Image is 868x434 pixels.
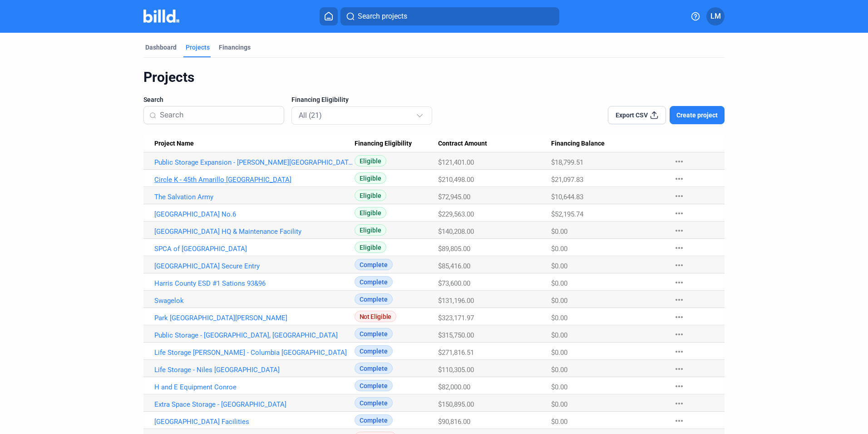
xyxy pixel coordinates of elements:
span: $210,498.00 [438,176,474,184]
span: $150,895.00 [438,400,474,409]
mat-icon: more_horiz [674,381,685,392]
span: Complete [355,414,393,426]
span: Complete [355,259,393,270]
span: $110,305.00 [438,366,474,374]
a: [GEOGRAPHIC_DATA] No.6 [154,210,355,218]
div: Financing Balance [551,140,665,148]
a: Life Storage [PERSON_NAME] - Columbia [GEOGRAPHIC_DATA] [154,348,355,357]
span: Not Eligible [355,311,396,322]
span: $121,401.00 [438,158,474,167]
span: Complete [355,397,393,409]
mat-icon: more_horiz [674,415,685,426]
button: Search projects [340,7,559,25]
span: $140,208.00 [438,227,474,236]
span: Project Name [154,140,194,148]
span: $82,000.00 [438,383,470,391]
span: Complete [355,363,393,374]
span: Eligible [355,242,386,253]
img: Billd Company Logo [143,10,179,23]
span: Eligible [355,190,386,201]
a: Extra Space Storage - [GEOGRAPHIC_DATA] [154,400,355,409]
span: $0.00 [551,418,567,426]
a: Park [GEOGRAPHIC_DATA][PERSON_NAME] [154,314,355,322]
span: $85,416.00 [438,262,470,270]
span: $73,600.00 [438,279,470,288]
span: $52,195.74 [551,210,583,218]
span: $0.00 [551,279,567,288]
span: Complete [355,380,393,391]
a: [GEOGRAPHIC_DATA] HQ & Maintenance Facility [154,227,355,236]
mat-icon: more_horiz [674,346,685,357]
span: $0.00 [551,227,567,236]
span: Financing Eligibility [355,140,412,148]
a: Public Storage - [GEOGRAPHIC_DATA], [GEOGRAPHIC_DATA] [154,331,355,339]
span: $89,805.00 [438,245,470,253]
a: [GEOGRAPHIC_DATA] Secure Entry [154,262,355,270]
span: $323,171.97 [438,314,474,322]
span: Search [143,95,163,104]
span: $0.00 [551,348,567,357]
span: Eligible [355,172,386,184]
span: LM [710,11,721,22]
span: $271,816.51 [438,348,474,357]
span: $0.00 [551,366,567,374]
mat-icon: more_horiz [674,363,685,374]
span: $10,644.83 [551,193,583,201]
span: Eligible [355,155,386,167]
span: $0.00 [551,383,567,391]
a: Swagelok [154,297,355,305]
mat-icon: more_horiz [674,312,685,323]
span: $72,945.00 [438,193,470,201]
a: Life Storage - Niles [GEOGRAPHIC_DATA] [154,366,355,374]
div: Financing Eligibility [355,140,438,148]
a: [GEOGRAPHIC_DATA] Facilities [154,418,355,426]
a: H and E Equipment Conroe [154,383,355,391]
span: $315,750.00 [438,331,474,339]
a: Public Storage Expansion - [PERSON_NAME][GEOGRAPHIC_DATA] [154,158,355,167]
mat-icon: more_horiz [674,173,685,184]
mat-icon: more_horiz [674,191,685,202]
a: The Salvation Army [154,193,355,201]
div: Dashboard [145,43,177,52]
span: Complete [355,328,393,339]
span: $0.00 [551,262,567,270]
mat-icon: more_horiz [674,260,685,271]
span: Export CSV [616,111,648,120]
a: Harris County ESD #1 Sations 93&96 [154,279,355,288]
div: Project Name [154,140,355,148]
span: Create project [676,111,718,120]
div: Projects [186,43,210,52]
a: SPCA of [GEOGRAPHIC_DATA] [154,245,355,253]
mat-icon: more_horiz [674,329,685,340]
span: Financing Eligibility [291,95,349,104]
span: Eligible [355,207,386,218]
span: $0.00 [551,400,567,409]
div: Contract Amount [438,140,551,148]
span: Financing Balance [551,140,605,148]
button: Export CSV [608,106,666,124]
mat-icon: more_horiz [674,156,685,167]
input: Search [160,106,278,125]
span: Eligible [355,224,386,236]
span: $21,097.83 [551,176,583,184]
mat-icon: more_horiz [674,398,685,409]
mat-icon: more_horiz [674,225,685,236]
span: $0.00 [551,245,567,253]
span: Complete [355,276,393,288]
a: Circle K - 45th Amarillo [GEOGRAPHIC_DATA] [154,176,355,184]
mat-icon: more_horiz [674,294,685,305]
div: Financings [219,43,251,52]
mat-icon: more_horiz [674,277,685,288]
button: Create project [670,106,725,124]
span: Contract Amount [438,140,487,148]
span: Search projects [358,11,407,22]
span: $0.00 [551,314,567,322]
span: $90,816.00 [438,418,470,426]
span: Complete [355,293,393,305]
span: $229,563.00 [438,210,474,218]
mat-select-trigger: All (21) [299,111,322,120]
span: $18,799.51 [551,158,583,167]
mat-icon: more_horiz [674,242,685,253]
div: Projects [143,69,725,86]
span: Complete [355,345,393,357]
